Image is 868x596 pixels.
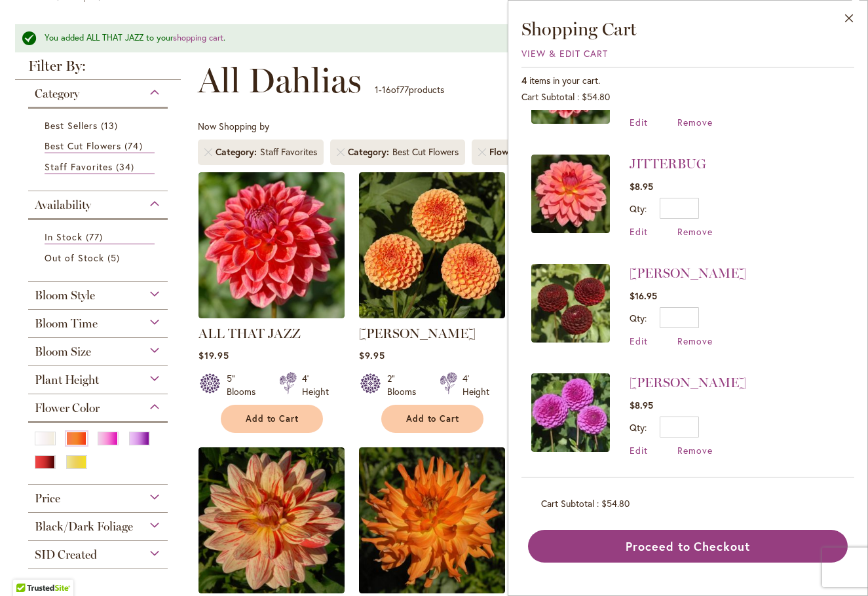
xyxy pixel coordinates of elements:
[387,372,424,398] div: 2" Blooms
[45,160,155,174] a: Staff Favorites
[246,413,299,424] span: Add to Cart
[392,145,459,158] div: Best Cut Flowers
[359,308,505,321] a: AMBER QUEEN
[630,399,653,411] span: $8.95
[529,74,600,86] span: items in your cart.
[582,90,610,103] span: $54.80
[45,32,814,45] div: You added ALL THAT JAZZ to your .
[45,231,83,243] span: In Stock
[348,145,392,158] span: Category
[406,413,460,424] span: Add to Cart
[198,120,269,132] span: Now Shopping by
[107,251,123,265] span: 5
[260,145,317,158] div: Staff Favorites
[35,288,95,303] span: Bloom Style
[10,549,47,586] iframe: Launch Accessibility Center
[359,349,385,362] span: $9.95
[601,497,630,510] span: $54.80
[381,405,483,433] button: Add to Cart
[630,335,648,347] a: Edit
[531,264,610,343] img: CROSSFIELD EBONY
[630,289,657,302] span: $16.95
[359,584,505,596] a: AZTECA
[521,90,575,103] span: Cart Subtotal
[521,18,637,40] span: Shopping Cart
[400,83,409,96] span: 77
[630,375,746,390] a: [PERSON_NAME]
[173,32,223,43] a: shopping cart
[35,198,91,212] span: Availability
[359,447,505,593] img: AZTECA
[521,47,608,60] a: View & Edit Cart
[630,116,648,128] span: Edit
[86,230,106,244] span: 77
[198,349,229,362] span: $19.95
[221,405,323,433] button: Add to Cart
[198,326,301,341] a: ALL THAT JAZZ
[677,116,713,128] a: Remove
[630,156,706,172] a: JITTERBUG
[198,308,345,321] a: ALL THAT JAZZ
[45,119,98,132] span: Best Sellers
[531,155,610,238] a: JITTERBUG
[630,180,653,193] span: $8.95
[45,119,155,132] a: Best Sellers
[101,119,121,132] span: 13
[45,160,113,173] span: Staff Favorites
[677,335,713,347] a: Remove
[478,148,486,156] a: Remove Flower Color Orange/Peach
[630,444,648,456] a: Edit
[35,548,97,562] span: SID Created
[35,373,99,387] span: Plant Height
[677,444,713,456] a: Remove
[630,312,647,324] label: Qty
[35,519,133,534] span: Black/Dark Foliage
[382,83,391,96] span: 16
[124,139,145,153] span: 74
[359,326,476,341] a: [PERSON_NAME]
[227,372,263,398] div: 5" Blooms
[35,345,91,359] span: Bloom Size
[630,265,746,281] a: [PERSON_NAME]
[45,251,105,264] span: Out of Stock
[204,148,212,156] a: Remove Category Staff Favorites
[45,230,155,244] a: In Stock 77
[528,530,848,563] button: Proceed to Checkout
[489,145,548,158] span: Flower Color
[116,160,138,174] span: 34
[216,145,260,158] span: Category
[198,172,345,318] img: ALL THAT JAZZ
[359,172,505,318] img: AMBER QUEEN
[630,225,648,238] a: Edit
[531,264,610,347] a: CROSSFIELD EBONY
[198,584,345,596] a: AWE SHUCKS
[375,79,444,100] p: - of products
[45,140,122,152] span: Best Cut Flowers
[630,421,647,434] label: Qty
[302,372,329,398] div: 4' Height
[531,155,610,233] img: JITTERBUG
[521,74,527,86] span: 4
[541,497,594,510] span: Cart Subtotal
[531,373,610,456] a: MARY MUNNS
[35,86,79,101] span: Category
[677,225,713,238] a: Remove
[15,59,181,80] strong: Filter By:
[375,83,379,96] span: 1
[462,372,489,398] div: 4' Height
[45,251,155,265] a: Out of Stock 5
[45,139,155,153] a: Best Cut Flowers
[35,316,98,331] span: Bloom Time
[198,447,345,593] img: AWE SHUCKS
[630,202,647,215] label: Qty
[531,373,610,452] img: MARY MUNNS
[35,491,60,506] span: Price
